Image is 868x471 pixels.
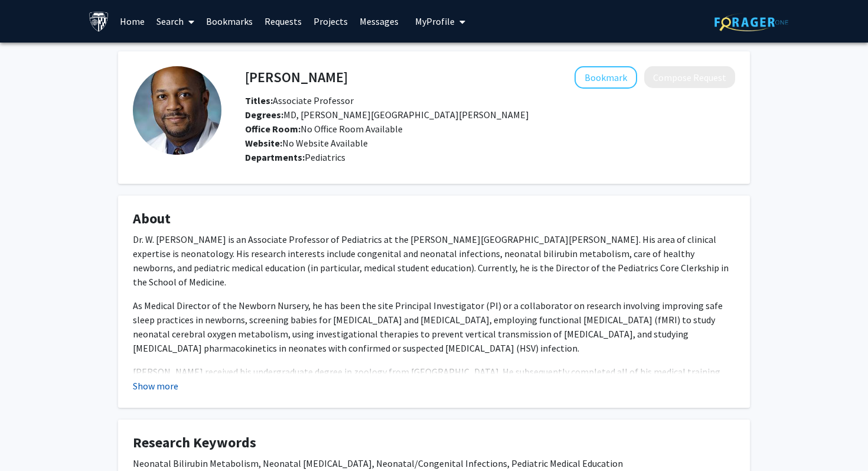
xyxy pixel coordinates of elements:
[89,11,109,32] img: Johns Hopkins University Logo
[245,151,305,163] b: Departments:
[133,365,735,393] p: [PERSON_NAME] received his undergraduate degree in zoology from [GEOGRAPHIC_DATA]. He subsequentl...
[259,1,308,42] a: Requests
[245,137,282,149] b: Website:
[245,123,403,135] span: No Office Room Available
[354,1,404,42] a: Messages
[114,1,151,42] a: Home
[415,15,455,27] span: My Profile
[245,95,354,106] span: Associate Professor
[133,66,221,155] img: Profile Picture
[200,1,259,42] a: Bookmarks
[245,137,368,149] span: No Website Available
[245,95,273,106] b: Titles:
[714,13,788,31] img: ForagerOne Logo
[133,298,735,355] p: As Medical Director of the Newborn Nursery, he has been the site Principal Investigator (PI) or a...
[133,379,178,393] button: Show more
[245,109,529,121] span: MD, [PERSON_NAME][GEOGRAPHIC_DATA][PERSON_NAME]
[245,109,283,121] b: Degrees:
[308,1,354,42] a: Projects
[9,418,50,462] iframe: Chat
[133,434,735,451] h4: Research Keywords
[245,66,348,88] h4: [PERSON_NAME]
[133,456,735,470] p: Neonatal Bilirubin Metabolism, Neonatal [MEDICAL_DATA], Neonatal/Congenital Infections, Pediatric...
[133,232,735,289] p: Dr. W. [PERSON_NAME] is an Associate Professor of Pediatrics at the [PERSON_NAME][GEOGRAPHIC_DATA...
[151,1,200,42] a: Search
[245,123,301,135] b: Office Room:
[133,210,735,228] h4: About
[575,66,637,89] button: Add Christopher Golden to Bookmarks
[305,151,345,163] span: Pediatrics
[644,66,735,88] button: Compose Request to Christopher Golden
